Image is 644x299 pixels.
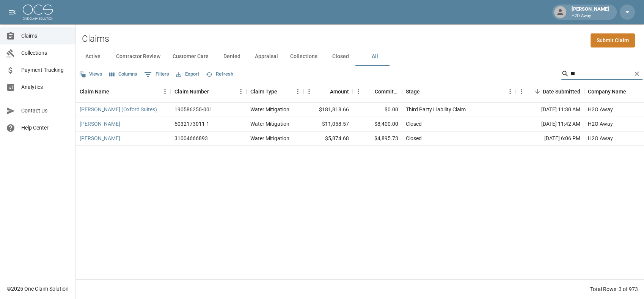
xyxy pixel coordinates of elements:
button: Active [76,47,110,66]
button: Export [174,68,201,80]
button: Sort [626,86,637,97]
button: Sort [364,86,375,97]
span: Collections [21,49,69,57]
span: Analytics [21,83,69,91]
div: 190586250-001 [174,106,212,113]
div: 5032173011-1 [174,120,209,128]
div: Date Submitted [543,81,580,102]
div: Claim Type [247,81,303,102]
button: Views [77,68,104,80]
div: [DATE] 11:42 AM [516,117,584,131]
div: Water Mitigation [250,106,289,113]
div: dynamic tabs [76,47,644,66]
h2: Claims [82,33,109,44]
div: Claim Number [174,81,209,102]
div: [DATE] 6:06 PM [516,131,584,146]
div: Claim Name [76,81,171,102]
button: Sort [109,86,120,97]
div: 31004666893 [174,134,208,142]
button: open drawer [5,5,20,20]
div: $11,058.57 [303,117,353,131]
button: Customer Care [166,47,215,66]
div: $8,400.00 [353,117,402,131]
div: Closed [406,134,422,142]
button: Menu [353,86,364,97]
a: Submit Claim [591,33,635,47]
span: Claims [21,32,69,40]
div: Claim Name [80,81,109,102]
button: Contractor Review [110,47,166,66]
div: © 2025 One Claim Solution [7,285,69,293]
button: Menu [504,86,516,97]
button: Sort [319,86,330,97]
div: $4,895.73 [353,131,402,146]
div: Stage [402,81,516,102]
span: Contact Us [21,107,69,115]
button: Menu [235,86,247,97]
div: Third Party Liability Claim [406,106,466,113]
a: [PERSON_NAME] [80,134,120,142]
button: Sort [209,86,220,97]
div: Amount [330,81,349,102]
div: Search [561,68,642,81]
div: Stage [406,81,420,102]
button: Clear [631,68,642,79]
button: Menu [303,86,315,97]
div: $181,818.66 [303,103,353,117]
button: Sort [420,86,430,97]
div: Committed Amount [353,81,402,102]
button: Menu [292,86,303,97]
button: Menu [516,86,527,97]
div: [DATE] 11:30 AM [516,103,584,117]
div: H2O Away [588,134,613,142]
button: Denied [215,47,249,66]
button: Menu [159,86,171,97]
span: Help Center [21,124,69,132]
button: Sort [277,86,288,97]
div: Company Name [588,81,626,102]
div: [PERSON_NAME] [569,5,612,19]
div: H2O Away [588,106,613,113]
div: H2O Away [588,120,613,128]
div: Date Submitted [516,81,584,102]
button: All [358,47,392,66]
button: Appraisal [249,47,284,66]
p: H2O Away [572,13,609,19]
div: Water Mitigation [250,134,289,142]
button: Collections [284,47,324,66]
div: Claim Number [171,81,247,102]
div: Closed [406,120,422,128]
button: Refresh [204,68,235,80]
div: Committed Amount [375,81,398,102]
div: Water Mitigation [250,120,289,128]
button: Closed [324,47,358,66]
span: Payment Tracking [21,66,69,74]
button: Show filters [142,68,171,81]
div: Total Rows: 3 of 973 [590,285,638,293]
a: [PERSON_NAME] (Oxford Suites) [80,106,157,113]
button: Sort [532,86,543,97]
div: $5,874.68 [303,131,353,146]
a: [PERSON_NAME] [80,120,120,128]
img: ocs-logo-white-transparent.png [23,5,53,20]
div: $0.00 [353,103,402,117]
div: Amount [303,81,353,102]
button: Select columns [107,68,139,80]
div: Claim Type [250,81,277,102]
